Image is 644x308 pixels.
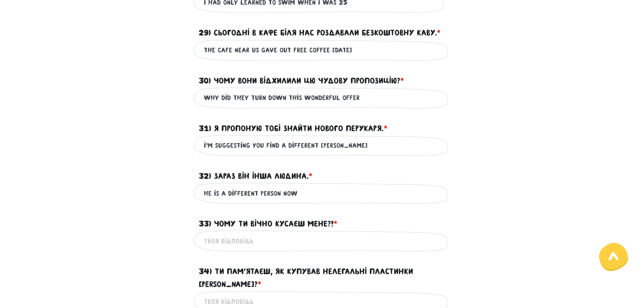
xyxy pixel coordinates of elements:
[204,138,440,153] input: Твоя відповідь
[199,26,440,39] label: 29) Сьогодні в кафе біля нас роздавали безкоштовну каву.
[199,74,404,87] label: 30) Чому вони відхилили цю чудову пропозицію?
[204,90,440,105] input: Твоя відповідь
[204,186,440,201] input: Твоя відповідь
[199,170,312,183] label: 32) Зараз він інша людина.
[199,265,446,291] label: 34) Ти пам’ятаєш, як купував нелегальні пластинки [PERSON_NAME]?
[204,43,440,58] input: Твоя відповідь
[199,122,387,135] label: 31) Я пропоную тобі знайти нового перукаря.
[204,233,440,248] input: Твоя відповідь
[199,217,337,230] label: 33) Чому ти вічно кусаєш мене?!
